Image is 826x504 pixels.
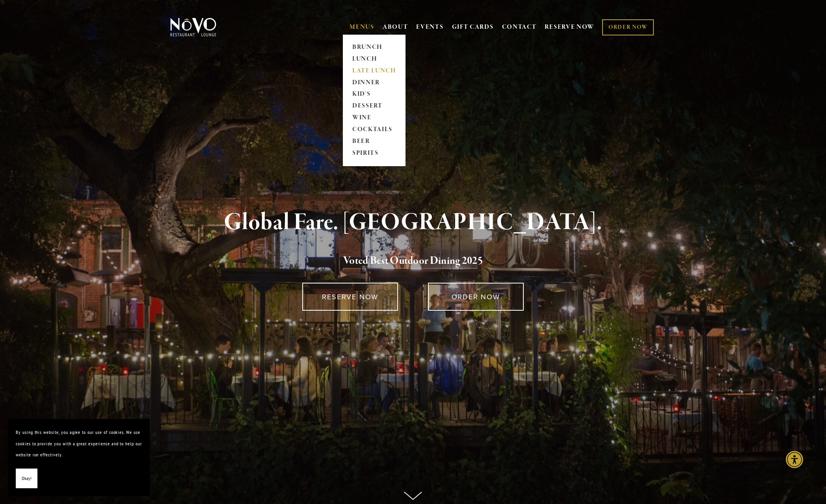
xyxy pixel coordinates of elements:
[350,41,399,53] a: BRUNCH
[416,23,443,31] a: EVENTS
[545,20,594,35] a: RESERVE NOW
[350,23,374,31] a: MENUS
[350,77,399,89] a: DINNER
[350,148,399,159] a: SPIRITS
[8,419,150,496] section: Cookie banner
[428,283,524,311] a: ORDER NOW
[350,112,399,124] a: WINE
[343,254,478,269] a: Voted Best Outdoor Dining 202
[16,427,142,461] p: By using this website, you agree to our use of cookies. We use cookies to provide you with a grea...
[350,65,399,77] a: LATE LUNCH
[16,469,37,489] button: Okay!
[350,100,399,112] a: DESSERT
[452,20,494,35] a: GIFT CARDS
[183,253,643,269] h2: 5
[350,89,399,100] a: KID'S
[302,283,398,311] a: RESERVE NOW
[22,473,32,484] span: Okay!
[502,20,537,35] a: CONTACT
[224,208,602,237] strong: Global Fare. [GEOGRAPHIC_DATA].
[786,451,803,468] div: Accessibility Menu
[169,17,218,37] img: Novo Restaurant &amp; Lounge
[350,136,399,148] a: BEER
[602,19,654,35] a: ORDER NOW
[383,23,408,31] a: ABOUT
[350,53,399,65] a: LUNCH
[350,124,399,136] a: COCKTAILS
